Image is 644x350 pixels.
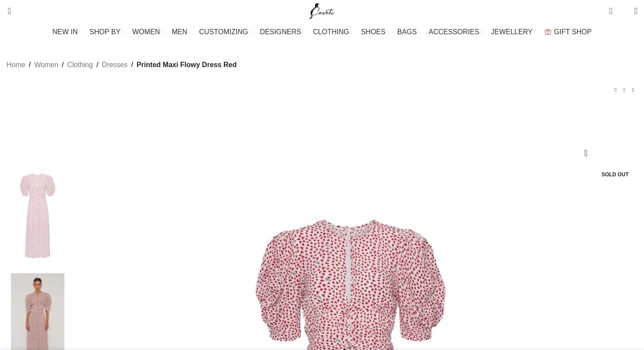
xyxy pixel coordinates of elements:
a: 0 [605,2,616,20]
a: Site logo [308,7,337,14]
span: NEW IN [53,28,78,36]
a: CUSTOMIZING [199,23,251,41]
a: Search [2,2,11,20]
span: ACCESSORIES [428,28,479,36]
span: SHOES [361,28,386,36]
nav: Breadcrumb [7,59,237,71]
span: MEN [172,28,188,36]
span: BAGS [397,28,417,36]
span: Sold out [597,169,633,180]
a: BAGS [397,23,420,41]
a: ACCESSORIES [428,23,482,41]
span: CUSTOMIZING [199,28,248,36]
span: GIFT SHOP [554,28,592,36]
img: Printed Maxi Flowy Dress Red [11,163,64,269]
a: Next product [629,86,637,94]
a: SHOP BY [89,23,124,41]
span: SHOP BY [89,28,120,36]
span: DESIGNERS [260,28,301,36]
a: Home [7,59,25,71]
a: SHOES [361,23,389,41]
span: CLOTHING [313,28,349,36]
span: 0 [610,4,616,11]
div: Main navigation [2,23,642,41]
a: NEW IN [53,23,81,41]
a: Women [34,59,58,71]
a: DESIGNERS [260,23,304,41]
span: JEWELLERY [491,28,533,36]
span: Printed Maxi Flowy Dress Red [137,59,237,71]
a: WOMEN [132,23,163,41]
a: Previous product [611,86,620,94]
a: JEWELLERY [491,23,536,41]
a: MEN [172,23,190,41]
a: CLOTHING [313,23,352,41]
span: 0 [621,9,627,15]
a: Dresses [102,59,128,71]
a: Clothing [67,59,93,71]
span: WOMEN [132,28,160,36]
img: GiftBag [545,29,551,35]
a: GIFT SHOP [545,23,592,41]
div: My Wishlist [619,2,628,20]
